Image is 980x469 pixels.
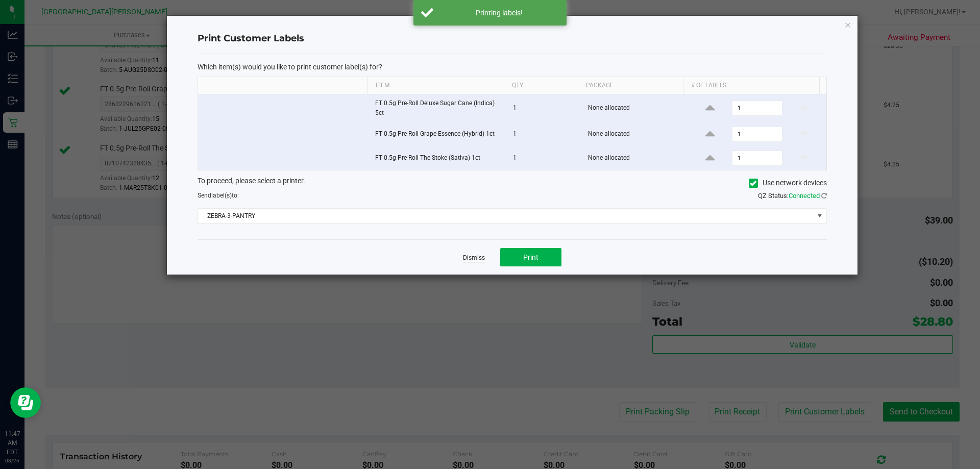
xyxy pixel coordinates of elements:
div: Printing labels! [439,8,559,18]
iframe: Resource center [10,387,41,418]
h4: Print Customer Labels [198,32,827,45]
span: ZEBRA-3-PANTRY [198,209,814,223]
td: None allocated [582,122,689,146]
td: None allocated [582,146,689,170]
td: FT 0.5g Pre-Roll The Stoke (Sativa) 1ct [369,146,507,170]
span: Print [523,253,538,261]
label: Use network devices [749,178,827,188]
td: 1 [507,122,582,146]
button: Print [500,248,561,266]
th: Item [367,77,504,94]
p: Which item(s) would you like to print customer label(s) for? [198,62,827,71]
a: Dismiss [463,254,485,262]
th: # of labels [683,77,819,94]
td: None allocated [582,94,689,122]
th: Qty [504,77,578,94]
td: FT 0.5g Pre-Roll Grape Essence (Hybrid) 1ct [369,122,507,146]
th: Package [578,77,683,94]
span: label(s) [211,192,232,199]
td: 1 [507,146,582,170]
span: Send to: [198,192,239,199]
div: To proceed, please select a printer. [190,176,835,191]
td: 1 [507,94,582,122]
td: FT 0.5g Pre-Roll Deluxe Sugar Cane (Indica) 5ct [369,94,507,122]
span: Connected [789,192,820,200]
span: QZ Status: [758,192,827,200]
